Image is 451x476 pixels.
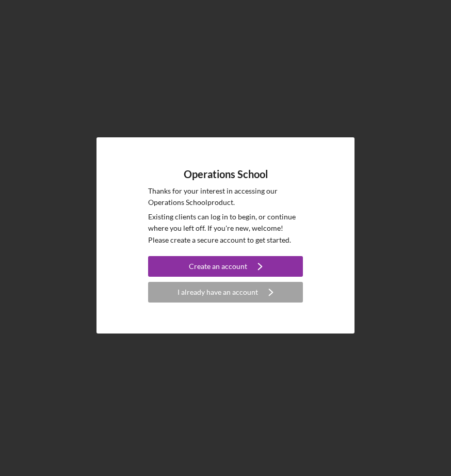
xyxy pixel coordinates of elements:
a: Create an account [148,256,303,279]
div: I already have an account [178,282,258,303]
button: Create an account [148,256,303,277]
div: Create an account [189,256,247,277]
p: Thanks for your interest in accessing our Operations School product. [148,185,303,209]
h4: Operations School [184,168,268,180]
p: Existing clients can log in to begin, or continue where you left off. If you're new, welcome! Ple... [148,211,303,246]
button: I already have an account [148,282,303,303]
